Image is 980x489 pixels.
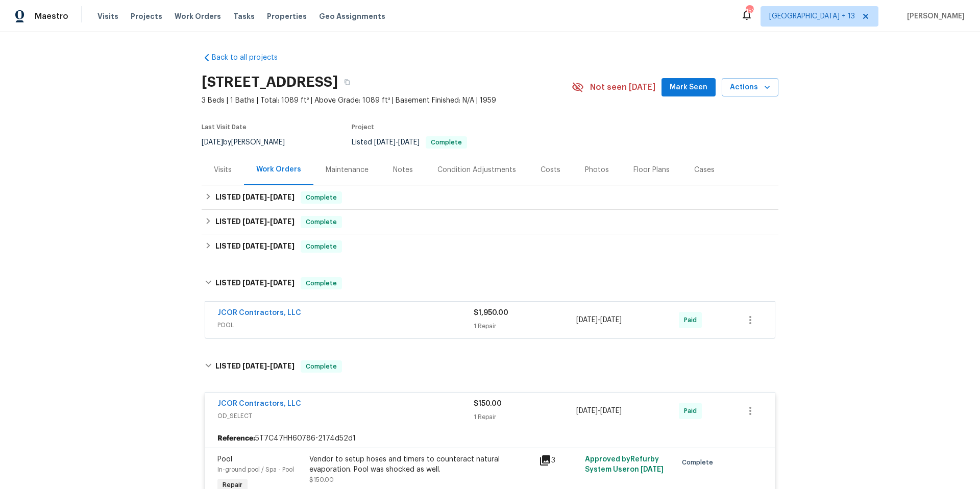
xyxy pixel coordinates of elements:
[730,81,770,94] span: Actions
[270,193,295,201] span: [DATE]
[474,309,508,316] span: $1,950.00
[393,165,413,175] div: Notes
[437,165,516,175] div: Condition Adjustments
[576,315,622,325] span: -
[576,407,598,414] span: [DATE]
[242,218,267,225] span: [DATE]
[576,406,622,416] span: -
[217,320,474,330] span: POOL
[202,77,338,87] h2: [STREET_ADDRESS]
[217,400,301,407] a: JCOR Contractors, LLC
[242,362,267,370] span: [DATE]
[600,407,622,414] span: [DATE]
[202,53,300,63] a: Back to all projects
[270,218,295,225] span: [DATE]
[474,321,576,331] div: 1 Repair
[215,277,295,289] h6: LISTED
[302,241,341,252] span: Complete
[302,192,341,203] span: Complete
[585,165,609,175] div: Photos
[215,240,295,253] h6: LISTED
[215,216,295,228] h6: LISTED
[242,362,295,370] span: -
[267,11,307,21] span: Properties
[217,456,232,463] span: Pool
[242,242,295,250] span: -
[746,6,753,16] div: 153
[215,191,295,204] h6: LISTED
[217,309,301,316] a: JCOR Contractors, LLC
[97,11,118,21] span: Visits
[242,193,267,201] span: [DATE]
[242,242,267,250] span: [DATE]
[319,11,385,21] span: Geo Assignments
[427,139,466,145] span: Complete
[352,139,467,146] span: Listed
[202,95,572,106] span: 3 Beds | 1 Baths | Total: 1089 ft² | Above Grade: 1089 ft² | Basement Finished: N/A | 1959
[202,185,778,210] div: LISTED [DATE]-[DATE]Complete
[576,316,598,324] span: [DATE]
[217,411,474,421] span: OD_SELECT
[202,350,778,383] div: LISTED [DATE]-[DATE]Complete
[202,267,778,300] div: LISTED [DATE]-[DATE]Complete
[374,139,420,146] span: -
[270,279,295,286] span: [DATE]
[202,139,223,146] span: [DATE]
[202,210,778,234] div: LISTED [DATE]-[DATE]Complete
[242,218,295,225] span: -
[338,73,356,91] button: Copy Address
[242,279,295,286] span: -
[600,316,622,324] span: [DATE]
[202,136,297,149] div: by [PERSON_NAME]
[722,78,778,97] button: Actions
[590,82,655,92] span: Not seen [DATE]
[202,234,778,259] div: LISTED [DATE]-[DATE]Complete
[217,433,255,444] b: Reference:
[541,165,560,175] div: Costs
[302,361,341,372] span: Complete
[670,81,707,94] span: Mark Seen
[214,165,232,175] div: Visits
[131,11,162,21] span: Projects
[175,11,221,21] span: Work Orders
[684,315,701,325] span: Paid
[242,279,267,286] span: [DATE]
[309,477,334,483] span: $150.00
[682,457,717,468] span: Complete
[769,11,855,21] span: [GEOGRAPHIC_DATA] + 13
[233,13,255,20] span: Tasks
[694,165,715,175] div: Cases
[302,217,341,227] span: Complete
[398,139,420,146] span: [DATE]
[215,360,295,373] h6: LISTED
[474,412,576,422] div: 1 Repair
[256,164,301,175] div: Work Orders
[474,400,502,407] span: $150.00
[326,165,369,175] div: Maintenance
[661,78,716,97] button: Mark Seen
[352,124,374,130] span: Project
[633,165,670,175] div: Floor Plans
[374,139,396,146] span: [DATE]
[585,456,664,473] span: Approved by Refurby System User on
[202,124,247,130] span: Last Visit Date
[270,242,295,250] span: [DATE]
[309,454,533,475] div: Vendor to setup hoses and timers to counteract natural evaporation. Pool was shocked as well.
[242,193,295,201] span: -
[270,362,295,370] span: [DATE]
[217,467,294,473] span: In-ground pool / Spa - Pool
[539,454,579,467] div: 3
[35,11,68,21] span: Maestro
[205,429,775,448] div: 5T7C47HH60786-2174d52d1
[684,406,701,416] span: Paid
[903,11,965,21] span: [PERSON_NAME]
[641,466,664,473] span: [DATE]
[302,278,341,288] span: Complete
